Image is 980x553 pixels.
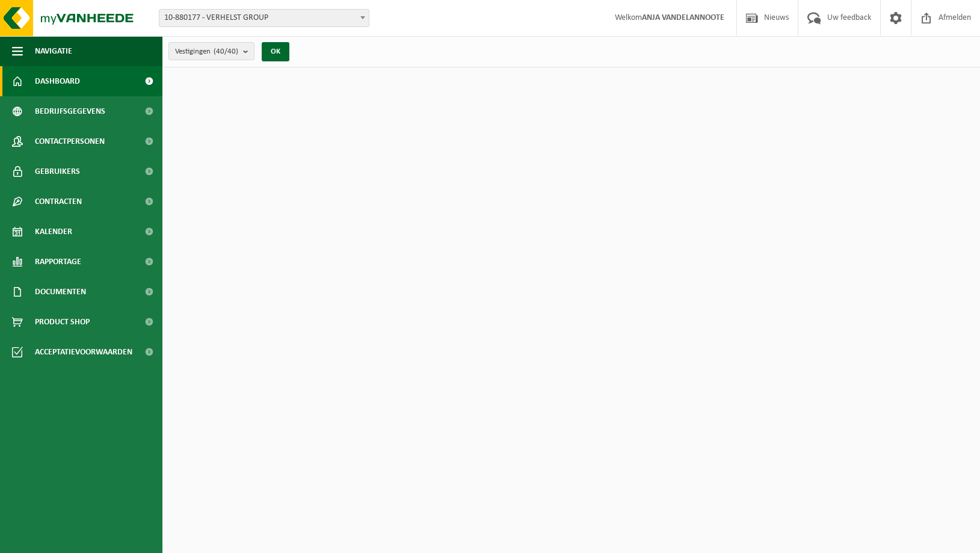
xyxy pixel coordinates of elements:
span: Navigatie [35,36,72,66]
span: Kalender [35,217,72,247]
span: Documenten [35,277,86,307]
span: Vestigingen [175,43,238,61]
span: 10-880177 - VERHELST GROUP [159,9,369,27]
span: 10-880177 - VERHELST GROUP [159,10,369,26]
span: Contracten [35,187,82,217]
span: Contactpersonen [35,126,105,156]
count: (40/40) [214,48,238,55]
button: Vestigingen(40/40) [168,42,254,60]
span: Dashboard [35,66,80,96]
span: Bedrijfsgegevens [35,96,105,126]
span: Acceptatievoorwaarden [35,337,132,367]
button: OK [262,42,289,61]
span: Rapportage [35,247,81,277]
span: Product Shop [35,307,90,337]
span: Gebruikers [35,156,80,187]
strong: ANJA VANDELANNOOTE [642,13,724,22]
